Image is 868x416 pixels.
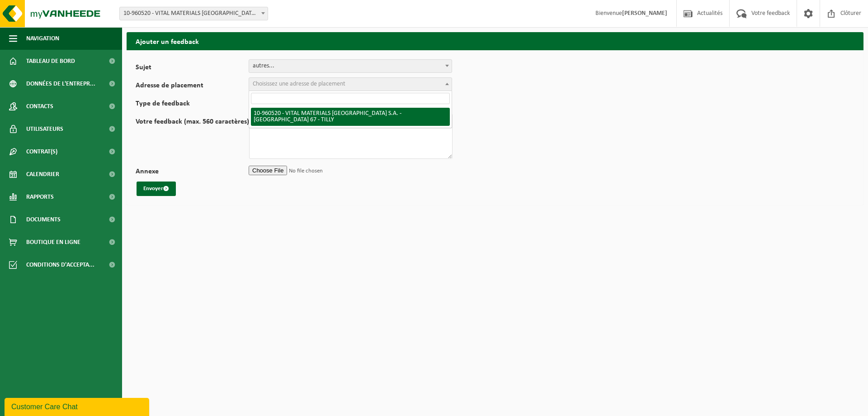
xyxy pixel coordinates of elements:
span: Boutique en ligne [26,231,80,253]
label: Sujet [136,64,249,73]
span: Données de l'entrepr... [26,72,95,95]
span: Documents [26,208,61,231]
label: Votre feedback (max. 560 caractères) [136,118,249,159]
label: Adresse de placement [136,82,249,91]
span: Utilisateurs [26,118,63,140]
span: autres... [249,59,452,73]
span: Conditions d'accepta... [26,253,94,276]
iframe: chat widget [5,396,151,416]
span: Contacts [26,95,53,118]
span: Navigation [26,27,59,50]
span: autres... [249,60,452,72]
label: Type de feedback [136,100,249,109]
label: Annexe [136,168,249,177]
button: Envoyer [137,182,176,196]
strong: [PERSON_NAME] [622,10,667,17]
span: 10-960520 - VITAL MATERIALS BELGIUM S.A. - TILLY [120,7,268,20]
li: 10-960520 - VITAL MATERIALS [GEOGRAPHIC_DATA] S.A. - [GEOGRAPHIC_DATA] 67 - TILLY [251,108,450,126]
h2: Ajouter un feedback [127,32,863,50]
span: 10-960520 - VITAL MATERIALS BELGIUM S.A. - TILLY [119,7,268,20]
span: Calendrier [26,163,59,186]
span: Contrat(s) [26,140,57,163]
span: Tableau de bord [26,50,75,72]
span: Choisissez une adresse de placement [253,81,345,87]
span: Rapports [26,186,54,208]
